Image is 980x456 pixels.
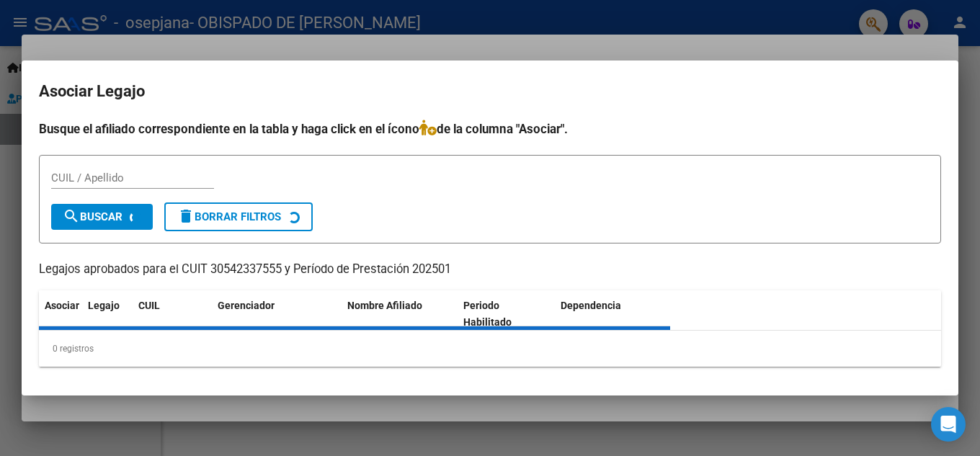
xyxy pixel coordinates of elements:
span: Nombre Afiliado [347,300,422,311]
datatable-header-cell: Asociar [39,290,82,338]
span: Periodo Habilitado [463,300,512,328]
datatable-header-cell: Gerenciador [212,290,342,338]
span: Borrar Filtros [177,210,281,223]
span: CUIL [138,300,160,311]
span: Dependencia [561,300,621,311]
div: Open Intercom Messenger [931,407,966,442]
h4: Busque el afiliado correspondiente en la tabla y haga click en el ícono de la columna "Asociar". [39,120,941,138]
p: Legajos aprobados para el CUIT 30542337555 y Período de Prestación 202501 [39,261,941,279]
mat-icon: delete [177,207,195,225]
span: Asociar [45,300,79,311]
h2: Asociar Legajo [39,78,941,105]
datatable-header-cell: Legajo [82,290,133,338]
span: Gerenciador [218,300,275,311]
div: 0 registros [39,331,941,367]
button: Buscar [51,204,153,230]
datatable-header-cell: CUIL [133,290,212,338]
datatable-header-cell: Periodo Habilitado [458,290,555,338]
datatable-header-cell: Nombre Afiliado [342,290,458,338]
datatable-header-cell: Dependencia [555,290,671,338]
mat-icon: search [63,207,80,225]
span: Legajo [88,300,120,311]
button: Borrar Filtros [164,202,313,231]
span: Buscar [63,210,122,223]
